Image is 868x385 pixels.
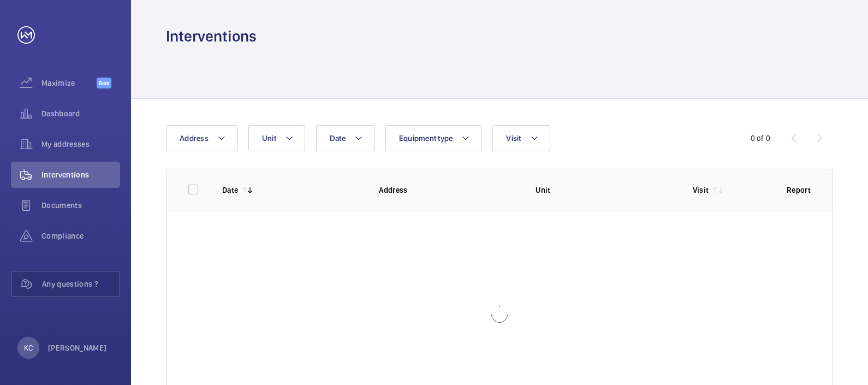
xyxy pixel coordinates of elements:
p: Date [222,185,238,196]
span: Any questions ? [42,279,120,289]
div: 0 of 0 [751,133,770,144]
span: Dashboard [41,108,120,119]
p: Report [787,185,811,196]
h1: Interventions [166,26,257,46]
button: Date [316,125,374,151]
p: Visit [693,185,709,196]
span: Compliance [41,230,120,241]
span: Maximize [41,78,97,88]
span: Date [330,134,346,143]
span: My addresses [41,139,120,150]
span: Address [180,134,209,143]
span: Visit [506,134,521,143]
p: [PERSON_NAME] [48,342,107,353]
span: Unit [262,134,276,143]
span: Interventions [41,169,120,180]
span: Beta [97,78,111,88]
button: Equipment type [385,125,482,151]
span: Equipment type [399,134,453,143]
span: Documents [41,200,120,211]
button: Address [166,125,237,151]
p: KC [24,342,33,353]
button: Unit [248,125,305,151]
button: Visit [492,125,550,151]
p: Address [379,185,518,196]
p: Unit [536,185,675,196]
